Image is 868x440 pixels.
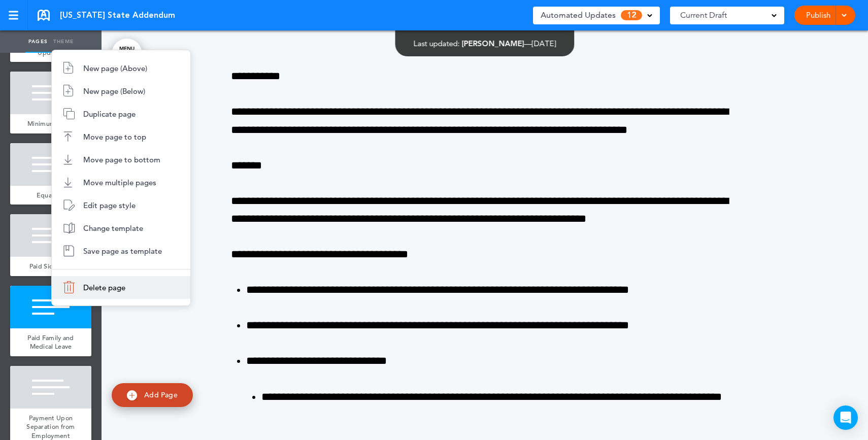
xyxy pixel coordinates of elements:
span: Change template [83,223,143,233]
span: Move page to bottom [83,155,160,164]
span: New page (Above) [83,63,147,73]
span: Edit page style [83,200,136,210]
span: Duplicate page [83,109,136,119]
span: Move multiple pages [83,178,156,187]
div: Open Intercom Messenger [833,405,858,430]
span: Delete page [83,283,125,292]
span: Move page to top [83,132,146,142]
span: New page (Below) [83,86,145,96]
span: Save page as template [83,246,162,256]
